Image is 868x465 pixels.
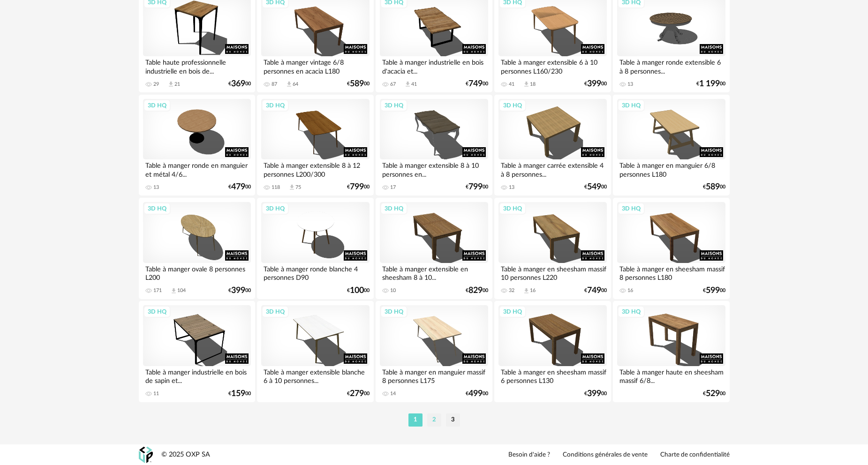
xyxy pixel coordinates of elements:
div: Table à manger en manguier 6/8 personnes L180 [617,159,725,178]
span: Download icon [404,81,411,88]
div: Table à manger en sheesham massif 10 personnes L220 [498,263,606,282]
div: 29 [153,81,159,88]
div: Table à manger extensible en sheesham 8 à 10... [380,263,488,282]
span: Download icon [167,81,174,88]
div: 13 [153,184,159,191]
span: 399 [587,81,601,87]
div: Table à manger industrielle en bois de sapin et... [143,366,251,385]
div: 75 [295,184,301,191]
div: Table à manger ovale 8 personnes L200 [143,263,251,282]
div: 3D HQ [618,202,645,215]
div: Table à manger haute en sheesham massif 6/8... [617,366,725,385]
a: 3D HQ Table à manger extensible blanche 6 à 10 personnes... €27900 [257,301,373,402]
div: Table à manger ronde en manguier et métal 4/6... [143,159,251,178]
div: € 00 [228,81,251,87]
a: 3D HQ Table à manger carrée extensible 4 à 8 personnes... 13 €54900 [494,95,611,196]
div: € 00 [703,390,725,397]
div: 18 [530,81,536,88]
div: 64 [293,81,298,88]
div: © 2025 OXP SA [161,450,210,459]
span: 589 [350,81,364,87]
span: 279 [350,390,364,397]
span: 499 [468,390,483,397]
a: Conditions générales de vente [563,451,648,459]
a: 3D HQ Table à manger ovale 8 personnes L200 171 Download icon 104 €39900 [139,198,255,299]
div: Table à manger extensible 8 à 10 personnes en... [380,159,488,178]
div: Table à manger extensible blanche 6 à 10 personnes... [261,366,369,385]
div: € 00 [584,81,607,87]
span: 399 [231,287,245,294]
div: 3D HQ [380,202,408,215]
div: 3D HQ [380,306,408,318]
div: € 00 [703,287,725,294]
span: 599 [706,287,720,294]
div: 3D HQ [499,99,526,112]
div: 3D HQ [499,202,526,215]
span: 749 [468,81,483,87]
div: Table à manger ronde blanche 4 personnes D90 [261,263,369,282]
div: 41 [411,81,417,88]
div: 67 [390,81,396,88]
div: 118 [272,184,280,191]
div: € 00 [584,287,607,294]
span: Download icon [288,184,295,191]
div: 21 [174,81,180,88]
div: € 00 [347,81,370,87]
div: 16 [627,287,633,294]
div: Table haute professionnelle industrielle en bois de... [143,56,251,75]
a: 3D HQ Table à manger industrielle en bois de sapin et... 11 €15900 [139,301,255,402]
div: 3D HQ [143,306,171,318]
div: Table à manger en sheesham massif 8 personnes L180 [617,263,725,282]
span: Download icon [286,81,293,88]
div: Table à manger en sheesham massif 6 personnes L130 [498,366,606,385]
div: 16 [530,287,536,294]
div: 87 [272,81,277,88]
span: Download icon [523,81,530,88]
a: 3D HQ Table à manger en sheesham massif 10 personnes L220 32 Download icon 16 €74900 [494,198,611,299]
div: 3D HQ [262,99,289,112]
div: 3D HQ [618,306,645,318]
a: 3D HQ Table à manger en manguier 6/8 personnes L180 €58900 [613,95,729,196]
div: 11 [153,390,159,397]
div: € 00 [696,81,725,87]
a: 3D HQ Table à manger ronde blanche 4 personnes D90 €10000 [257,198,373,299]
span: 549 [587,184,601,190]
div: € 00 [466,390,488,397]
a: 3D HQ Table à manger en manguier massif 8 personnes L175 14 €49900 [376,301,492,402]
span: 749 [587,287,601,294]
span: Download icon [170,287,177,294]
div: 17 [390,184,396,191]
div: 3D HQ [262,202,289,215]
span: 1 199 [699,81,720,87]
div: Table à manger extensible 6 à 10 personnes L160/230 [498,56,606,75]
div: 104 [177,287,186,294]
div: € 00 [703,184,725,190]
span: 799 [468,184,483,190]
div: € 00 [347,390,370,397]
div: € 00 [466,287,488,294]
span: 589 [706,184,720,190]
li: 3 [446,413,460,427]
div: 13 [509,184,514,191]
div: 3D HQ [380,99,408,112]
div: € 00 [584,390,607,397]
div: € 00 [228,390,251,397]
span: 479 [231,184,245,190]
span: 829 [468,287,483,294]
a: 3D HQ Table à manger extensible en sheesham 8 à 10... 10 €82900 [376,198,492,299]
div: 3D HQ [143,99,171,112]
span: 100 [350,287,364,294]
div: 13 [627,81,633,88]
div: € 00 [584,184,607,190]
a: 3D HQ Table à manger extensible 8 à 12 personnes L200/300 118 Download icon 75 €79900 [257,95,373,196]
div: Table à manger industrielle en bois d'acacia et... [380,56,488,75]
div: 14 [390,390,396,397]
div: € 00 [228,287,251,294]
a: 3D HQ Table à manger en sheesham massif 8 personnes L180 16 €59900 [613,198,729,299]
li: 2 [427,413,441,427]
div: Table à manger en manguier massif 8 personnes L175 [380,366,488,385]
div: 3D HQ [143,202,171,215]
a: Charte de confidentialité [660,451,730,459]
div: Table à manger extensible 8 à 12 personnes L200/300 [261,159,369,178]
div: 41 [509,81,514,88]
